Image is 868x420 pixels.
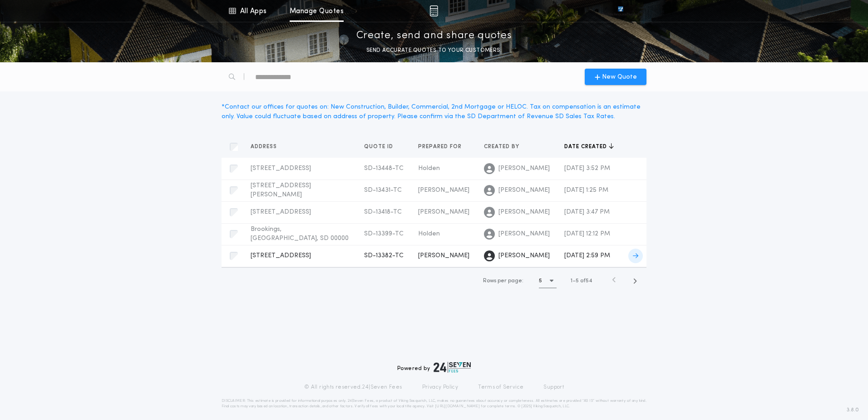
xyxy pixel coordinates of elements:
p: © All rights reserved. 24|Seven Fees [304,384,402,391]
span: 5 [576,278,579,284]
div: Powered by [397,362,471,373]
span: [PERSON_NAME] [418,252,469,259]
img: logo [434,362,471,373]
h1: 5 [539,276,542,285]
p: SEND ACCURATE QUOTES TO YOUR CUSTOMERS. [366,46,502,55]
span: [DATE] 3:47 PM [564,209,610,215]
span: Rows per page: [483,278,523,284]
span: [STREET_ADDRESS] [251,252,311,259]
button: Quote ID [364,142,400,151]
a: Terms of Service [478,384,523,391]
span: 1 [571,278,572,284]
span: SD-13431-TC [364,187,402,194]
span: SD-13418-TC [364,209,402,215]
span: [STREET_ADDRESS][PERSON_NAME] [251,182,311,198]
img: img [429,5,438,16]
span: [PERSON_NAME] [418,209,469,215]
span: New Quote [602,72,637,82]
button: Date created [564,142,614,151]
span: Prepared for [418,143,464,150]
a: [URL][DOMAIN_NAME] [435,405,480,408]
span: Created by [484,143,521,150]
a: Support [543,384,564,391]
span: Address [251,143,279,150]
span: [PERSON_NAME] [498,164,550,173]
span: SD-13399-TC [364,230,404,237]
span: 3.8.0 [847,406,859,414]
span: SD-13382-TC [364,252,404,259]
a: Privacy Policy [422,384,459,391]
span: of 54 [580,277,592,285]
span: [DATE] 2:59 PM [564,252,610,259]
button: Address [251,142,284,151]
p: DISCLAIMER: This estimate is provided for informational purposes only. 24|Seven Fees, a product o... [222,398,646,409]
span: [DATE] 3:52 PM [564,165,610,172]
span: Holden [418,165,440,172]
button: 5 [539,274,557,288]
span: Quote ID [364,143,395,150]
span: [PERSON_NAME] [498,230,550,239]
span: [STREET_ADDRESS] [251,165,311,172]
span: Brookings, [GEOGRAPHIC_DATA], SD 00000 [251,226,349,242]
span: [PERSON_NAME] [498,208,550,217]
button: New Quote [585,69,646,85]
button: Created by [484,142,526,151]
span: [PERSON_NAME] [498,251,550,260]
span: [DATE] 1:25 PM [564,187,608,194]
div: * Contact our offices for quotes on: New Construction, Builder, Commercial, 2nd Mortgage or HELOC... [222,102,646,121]
span: [PERSON_NAME] [418,187,469,194]
span: [STREET_ADDRESS] [251,209,311,215]
p: Create, send and share quotes [356,29,512,43]
span: [PERSON_NAME] [498,186,550,195]
span: SD-13448-TC [364,165,404,172]
span: [DATE] 12:12 PM [564,230,610,237]
img: vs-icon [602,6,640,15]
span: Date created [564,143,609,150]
span: Holden [418,230,440,237]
